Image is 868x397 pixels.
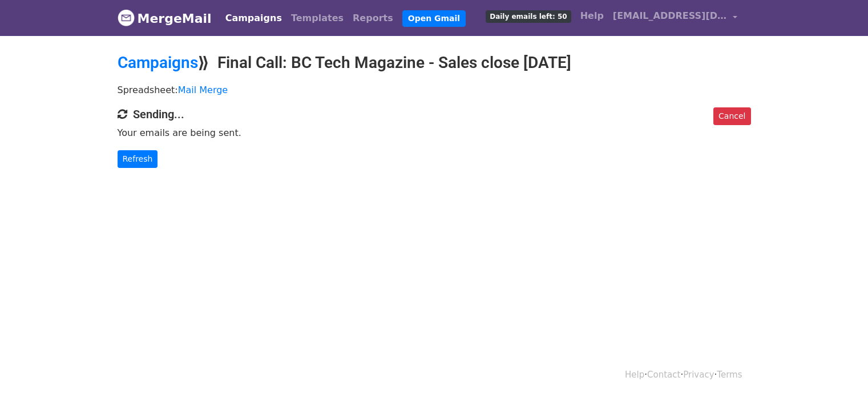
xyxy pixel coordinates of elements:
[118,6,212,30] a: MergeMail
[481,5,575,27] a: Daily emails left: 50
[118,9,135,26] img: MergeMail logo
[402,10,466,27] a: Open Gmail
[683,370,714,380] a: Privacy
[118,127,751,139] p: Your emails are being sent.
[118,150,158,168] a: Refresh
[118,53,751,73] h2: ⟫ Final Call: BC Tech Magazine - Sales close [DATE]
[625,370,644,380] a: Help
[647,370,680,380] a: Contact
[118,107,751,121] h4: Sending...
[348,7,398,30] a: Reports
[713,107,750,125] a: Cancel
[608,5,742,31] a: [EMAIL_ADDRESS][DOMAIN_NAME]
[717,370,742,380] a: Terms
[118,84,751,96] p: Spreadsheet:
[486,10,571,23] span: Daily emails left: 50
[178,85,228,95] a: Mail Merge
[286,7,348,30] a: Templates
[221,7,286,30] a: Campaigns
[118,53,198,72] a: Campaigns
[576,5,608,27] a: Help
[613,9,727,23] span: [EMAIL_ADDRESS][DOMAIN_NAME]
